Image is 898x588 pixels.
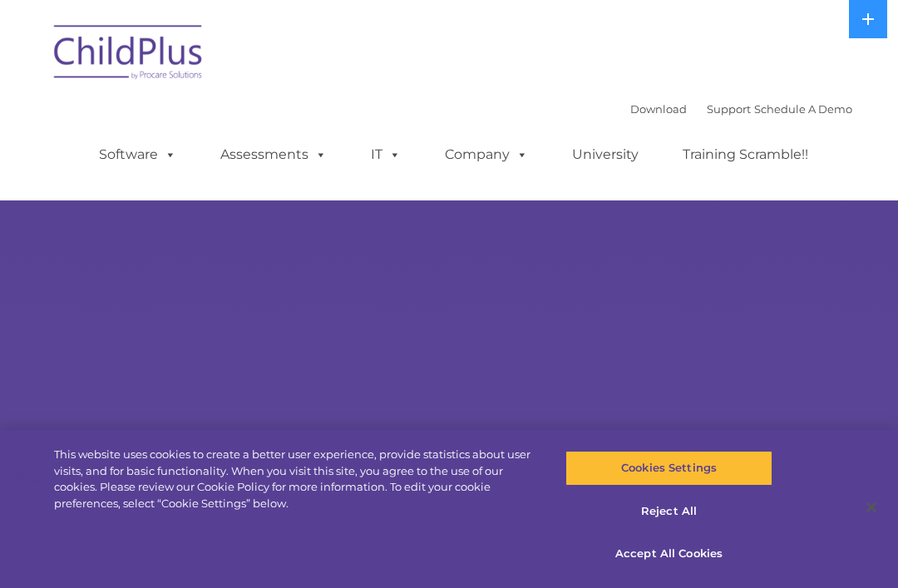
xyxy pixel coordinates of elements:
button: Reject All [565,494,772,529]
button: Close [853,489,890,526]
div: This website uses cookies to create a better user experience, provide statistics about user visit... [54,447,539,511]
a: Download [630,102,687,116]
a: Training Scramble!! [666,138,825,171]
a: IT [354,138,417,171]
a: Assessments [204,138,343,171]
a: Support [707,102,751,116]
a: Schedule A Demo [754,102,852,116]
button: Accept All Cookies [565,536,772,571]
a: University [555,138,655,171]
a: Software [82,138,193,171]
img: ChildPlus by Procare Solutions [46,13,212,96]
font: | [630,102,852,116]
a: Company [428,138,545,171]
button: Cookies Settings [565,451,772,486]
